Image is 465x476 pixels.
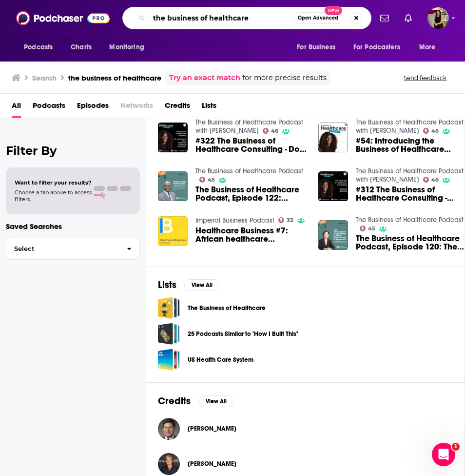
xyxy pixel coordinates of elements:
span: 46 [431,129,439,133]
img: User Profile [427,7,449,29]
a: Podcasts [33,98,65,118]
button: Select [6,238,140,260]
span: 1 [452,443,460,451]
button: Scott BeckerScott Becker [158,413,453,444]
h3: Search [32,73,57,83]
img: #54: Introducing the Business of Healthcare Scholarship [318,123,348,152]
img: Podchaser - Follow, Share and Rate Podcasts [16,9,110,27]
button: open menu [102,38,156,57]
h2: Filter By [6,144,140,158]
span: Want to filter your results? [15,179,92,186]
a: 45 [199,177,215,183]
h2: Lists [158,279,176,291]
input: Search podcasts, credits, & more... [149,10,293,26]
a: 25 Podcasts Similar to "How I Built This" [158,323,180,345]
span: Select [6,246,119,252]
a: Try an exact match [169,72,240,83]
a: Gail K. Boudreaux [188,460,236,468]
img: The Business of Healthcare Podcast, Episode 122: Medical-Legal Partnerships [158,171,188,201]
a: 46 [423,177,439,183]
a: The Business of Healthcare Podcast with Tara Humphrey [356,167,464,184]
span: [PERSON_NAME] [188,460,236,468]
button: View All [198,395,233,407]
span: #322 The Business of Healthcare Consulting - Do you need to hire a healthcare (business) consultant? [195,137,307,153]
button: open menu [347,38,414,57]
span: [PERSON_NAME] [188,425,236,433]
span: 46 [271,129,278,133]
a: Lists [202,98,216,118]
a: Credits [165,98,190,118]
a: The Business of Healthcare Podcast with Tara Humphrey [356,118,464,135]
span: More [419,41,436,54]
img: #312 The Business of Healthcare Consulting - Getting Started [318,171,348,201]
a: 45 [360,226,376,231]
span: Choose a tab above to access filters. [15,189,92,203]
span: Monitoring [109,41,144,54]
img: #322 The Business of Healthcare Consulting - Do you need to hire a healthcare (business) consultant? [158,123,188,152]
a: The Business of Healthcare Podcast [356,216,464,224]
button: open menu [290,38,348,57]
a: US Health Care System [158,349,180,371]
span: Podcasts [24,41,53,54]
a: 33 [278,217,294,223]
a: All [12,98,21,118]
a: 46 [263,128,279,134]
img: Healthcare Business #7: African healthcare investment [158,216,188,246]
p: Saved Searches [6,222,140,231]
span: For Podcasters [353,41,400,54]
a: Episodes [77,98,109,118]
span: 33 [287,218,293,223]
button: open menu [412,38,448,57]
span: 45 [368,227,375,231]
span: Networks [120,98,153,118]
a: The Business of Healthcare [158,297,180,319]
a: Scott Becker [188,425,236,433]
a: Imperial Business Podcast [195,216,274,225]
a: Charts [64,38,97,57]
span: New [325,6,342,15]
button: Show profile menu [427,7,449,29]
a: ListsView All [158,279,219,291]
a: The Business of Healthcare Podcast, Episode 122: Medical-Legal Partnerships [195,186,307,202]
img: Gail K. Boudreaux [158,453,180,475]
a: 25 Podcasts Similar to "How I Built This" [188,329,298,339]
a: The Business of Healthcare [188,303,266,313]
button: Open AdvancedNew [293,12,343,24]
img: The Business of Healthcare Podcast, Episode 120: The Challenges in Transitioning to Value-Based P... [318,220,348,250]
a: 46 [423,128,439,134]
div: Search podcasts, credits, & more... [122,7,371,29]
iframe: Intercom live chat [432,443,455,466]
a: US Health Care System [188,354,253,365]
button: View All [184,279,219,291]
a: Show notifications dropdown [401,10,416,26]
a: The Business of Healthcare Podcast [195,167,303,175]
a: CreditsView All [158,395,233,407]
h2: Credits [158,395,191,407]
a: Healthcare Business #7: African healthcare investment [195,227,307,243]
a: Show notifications dropdown [376,10,393,26]
button: Send feedback [401,74,449,82]
img: Scott Becker [158,418,180,440]
span: 46 [431,178,439,182]
button: open menu [17,38,65,57]
h3: the business of healthcare [68,73,161,83]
